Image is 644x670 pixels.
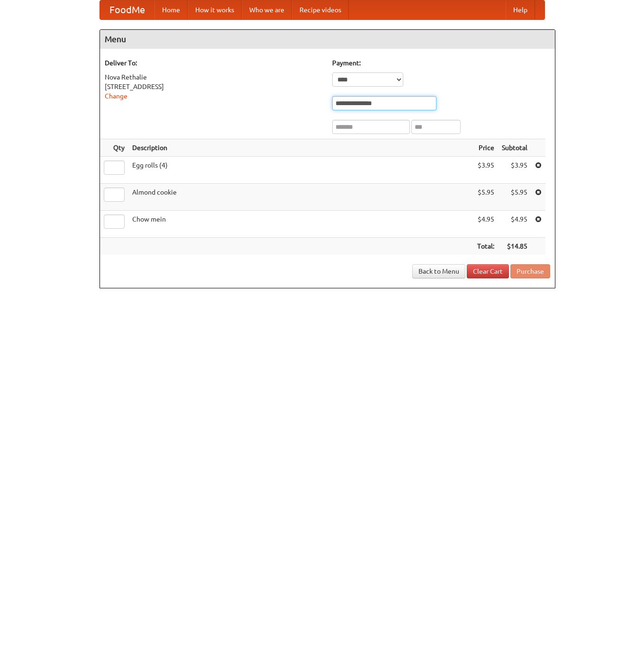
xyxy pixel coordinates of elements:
div: Nova Rethalie [105,72,323,82]
th: Subtotal [498,139,531,157]
td: Chow mein [128,211,473,238]
td: $5.95 [473,184,498,211]
th: Qty [100,139,128,157]
a: Help [506,0,535,19]
td: $3.95 [498,157,531,184]
a: Clear Cart [467,264,509,278]
th: Total: [473,238,498,255]
td: Almond cookie [128,184,473,211]
td: $5.95 [498,184,531,211]
div: [STREET_ADDRESS] [105,82,323,91]
a: Back to Menu [412,264,465,278]
button: Purchase [510,264,550,278]
th: $14.85 [498,238,531,255]
a: Recipe videos [292,0,349,19]
h5: Payment: [332,58,550,68]
a: How it works [188,0,242,19]
td: Egg rolls (4) [128,157,473,184]
th: Price [473,139,498,157]
td: $3.95 [473,157,498,184]
th: Description [128,139,473,157]
a: FoodMe [100,0,154,19]
a: Home [154,0,188,19]
h5: Deliver To: [105,58,323,68]
td: $4.95 [473,211,498,238]
a: Who we are [242,0,292,19]
h4: Menu [100,30,555,49]
td: $4.95 [498,211,531,238]
a: Change [105,92,127,100]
